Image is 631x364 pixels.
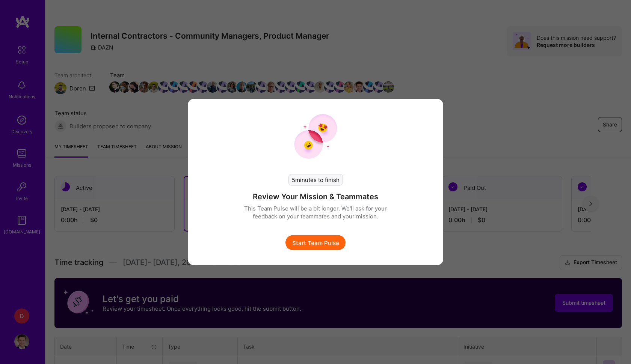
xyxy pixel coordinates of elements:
p: This Team Pulse will be a bit longer. We'll ask for your feedback on your teammates and your miss... [233,205,398,220]
button: Start Team Pulse [285,235,346,250]
div: 5 minutes to finish [288,174,343,186]
h4: Review Your Mission & Teammates [253,192,378,202]
img: team pulse start [294,114,337,159]
div: modal [188,99,443,265]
